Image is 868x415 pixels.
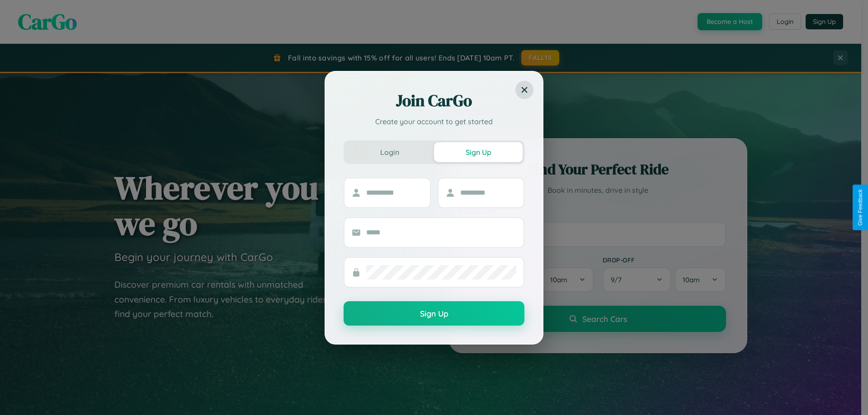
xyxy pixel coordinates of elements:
button: Sign Up [434,142,523,162]
h2: Join CarGo [344,90,524,112]
button: Login [345,142,434,162]
p: Create your account to get started [344,116,524,127]
button: Sign Up [344,301,524,326]
div: Give Feedback [857,189,863,226]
